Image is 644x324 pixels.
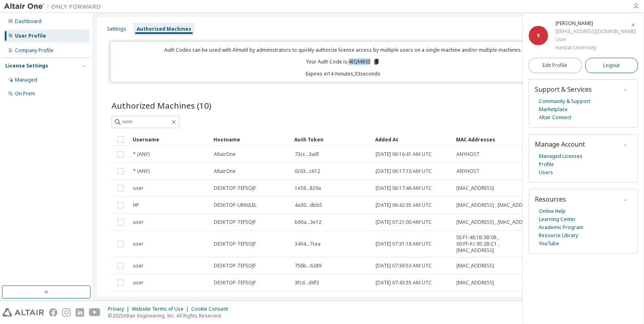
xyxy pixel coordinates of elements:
[133,202,139,208] span: HP
[214,263,256,269] span: DESKTOP-TEF5OJF
[133,168,150,175] span: * (ANY)
[529,58,582,73] a: Edit Profile
[539,223,583,231] a: Academic Program
[376,241,432,247] span: [DATE] 07:31:18 AM UTC
[62,308,71,317] img: instagram.svg
[585,58,638,73] button: Logout
[456,263,494,269] span: [MAC_ADDRESS]
[539,215,576,223] a: Learning Center
[539,168,553,177] a: Users
[4,2,105,11] img: Altair One
[295,241,321,247] span: 3464...7cea
[214,241,256,247] span: DESKTOP-TEF5OJF
[133,280,144,286] span: user
[295,202,322,208] span: 4a30...dbb5
[376,280,432,286] span: [DATE] 07:43:55 AM UTC
[214,185,256,191] span: DESKTOP-TEF5OJF
[539,160,554,168] a: Profile
[295,185,321,191] span: 1e58...829a
[376,263,432,269] span: [DATE] 07:36:53 AM UTC
[2,308,44,317] img: altair_logo.svg
[295,219,321,225] span: b86a...3e12
[456,151,479,158] span: ANYHOST
[112,100,211,111] span: Authorized Machines (10)
[295,280,319,286] span: 3fcd...d6f3
[535,195,566,204] span: Resources
[15,77,37,83] div: Managed
[375,133,450,146] div: Added At
[555,44,636,52] div: Hanbat Unverisity
[115,70,571,77] p: Expires in 14 minutes, 33 seconds
[132,306,191,312] div: Website Terms of Use
[133,133,207,146] div: Username
[456,168,479,175] span: ANYHOST
[456,202,535,208] span: [MAC_ADDRESS] , [MAC_ADDRESS]
[539,231,578,240] a: Resource Library
[535,85,592,94] span: Support & Services
[376,185,432,191] span: [DATE] 06:17:46 AM UTC
[76,308,84,317] img: linkedin.svg
[539,152,583,160] a: Managed Licenses
[294,133,369,146] div: Auth Token
[15,18,42,25] div: Dashboard
[456,185,494,191] span: [MAC_ADDRESS]
[15,47,53,54] div: Company Profile
[214,151,236,158] span: AltairOne
[555,36,636,44] div: User
[376,202,432,208] span: [DATE] 06:42:35 AM UTC
[456,133,536,146] div: MAC Addresses
[115,46,571,53] p: Auth Codes can be used with Almutil by administrators to quickly authorize license access by mult...
[543,62,568,69] span: Edit Profile
[603,61,620,69] span: Logout
[191,306,233,312] div: Cookie Consent
[15,33,46,39] div: User Profile
[213,133,288,146] div: Hostname
[306,58,380,65] p: Your Auth Code is: 4EQMBIII
[15,90,35,97] div: On Prem
[214,219,256,225] span: DESKTOP-TEF5OJF
[376,219,432,225] span: [DATE] 07:21:00 AM UTC
[555,19,636,27] div: Yoon Seokil
[535,140,585,149] span: Manage Account
[295,168,320,175] span: 0c03...c612
[133,241,144,247] span: user
[5,63,48,69] div: License Settings
[539,114,571,122] a: Altair Connect
[108,312,233,319] p: © 2025 Altair Engineering, Inc. All Rights Reserved.
[107,26,126,32] div: Settings
[133,151,150,158] span: * (ANY)
[555,27,636,36] div: [EMAIL_ADDRESS][DOMAIN_NAME]
[456,219,535,225] span: [MAC_ADDRESS] , [MAC_ADDRESS]
[456,234,536,254] span: 5E:F1:48:1B:3B:08 , 00:FF:A1:95:2B:C1 , [MAC_ADDRESS]
[133,185,144,191] span: user
[376,151,432,158] span: [DATE] 06:16:41 AM UTC
[539,207,566,215] a: Online Help
[89,308,101,317] img: youtube.svg
[214,202,257,208] span: DESKTOP-UR60LEL
[133,263,144,269] span: user
[49,308,57,317] img: facebook.svg
[295,263,321,269] span: 758b...6289
[295,151,319,158] span: 73cc...3a6f
[137,26,191,32] div: Authorized Machines
[376,168,432,175] span: [DATE] 06:17:10 AM UTC
[108,306,132,312] div: Privacy
[214,280,256,286] span: DESKTOP-TEF5OJF
[539,97,590,105] a: Community & Support
[537,32,540,39] span: Y
[214,168,236,175] span: AltairOne
[456,280,494,286] span: [MAC_ADDRESS]
[539,240,559,248] a: YouTube
[133,219,144,225] span: user
[539,105,568,114] a: Marketplace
